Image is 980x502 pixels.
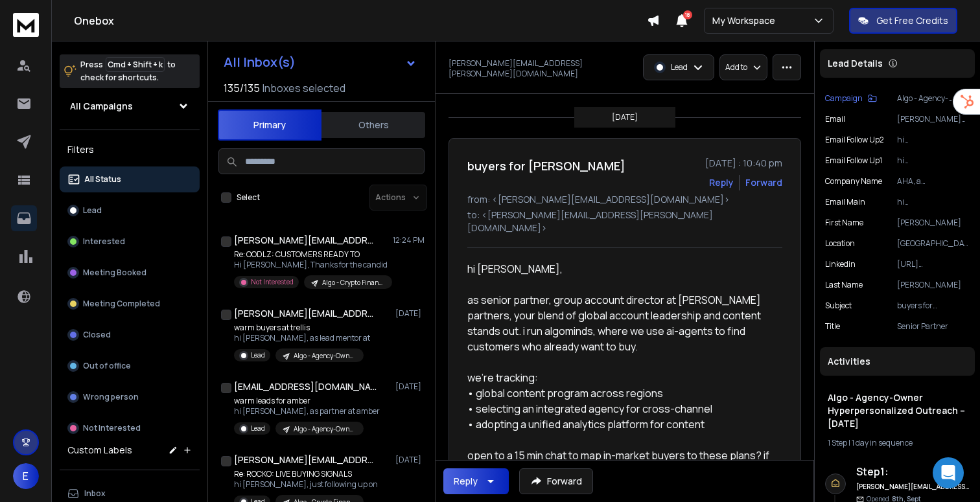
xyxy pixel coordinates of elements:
[852,437,913,448] span: 1 day in sequence
[876,14,948,27] p: Get Free Credits
[60,93,200,119] button: All Campaigns
[454,475,478,488] div: Reply
[395,308,425,319] p: [DATE]
[60,166,200,192] button: All Status
[84,174,121,185] p: All Status
[60,353,200,379] button: Out of office
[321,111,425,139] button: Others
[745,176,782,189] div: Forward
[828,57,883,70] p: Lead Details
[897,176,970,187] p: AHA, a [PERSON_NAME] Partners Company
[825,93,877,104] button: Campaign
[13,13,39,37] img: logo
[820,347,975,376] div: Activities
[224,56,296,69] h1: All Inbox(s)
[933,457,964,488] div: Open Intercom Messenger
[443,468,509,494] button: Reply
[825,301,852,311] p: Subject
[393,235,425,245] p: 12:24 PM
[683,10,692,19] span: 18
[467,193,782,206] p: from: <[PERSON_NAME][EMAIL_ADDRESS][DOMAIN_NAME]>
[83,268,146,278] p: Meeting Booked
[395,455,425,465] p: [DATE]
[897,238,970,249] p: [GEOGRAPHIC_DATA], [US_STATE], [GEOGRAPHIC_DATA]
[856,464,970,479] h6: Step 1 :
[60,322,200,348] button: Closed
[60,198,200,223] button: Lead
[725,62,747,73] p: Add to
[294,351,356,361] p: Algo - Agency-Owner Hyperpersonalized Outreach – [DATE]
[83,205,102,216] p: Lead
[294,424,356,434] p: Algo - Agency-Owner Hyperpersonalized Outreach – [DATE]
[83,361,131,371] p: Out of office
[705,157,782,170] p: [DATE] : 10:40 pm
[234,396,380,406] p: warm leads for amber
[80,58,176,84] p: Press to check for shortcuts.
[83,392,139,402] p: Wrong person
[828,437,847,448] span: 1 Step
[83,423,141,433] p: Not Interested
[70,100,133,113] h1: All Campaigns
[825,114,845,124] p: Email
[825,93,863,104] p: Campaign
[825,259,856,269] p: linkedin
[234,260,390,270] p: Hi [PERSON_NAME], Thanks for the candid
[83,236,125,247] p: Interested
[234,323,370,333] p: warm buyers at trellis
[234,406,380,416] p: hi [PERSON_NAME], as partner at amber
[234,453,377,466] h1: [PERSON_NAME][EMAIL_ADDRESS][DOMAIN_NAME]
[60,260,200,286] button: Meeting Booked
[825,218,863,228] p: First Name
[897,259,970,269] p: [URL][DOMAIN_NAME][PERSON_NAME]
[897,155,970,166] p: hi [PERSON_NAME], quick follow-up on my note. our ai-agents can surface in-market buyers tied to ...
[828,438,967,448] div: |
[234,307,377,320] h1: [PERSON_NAME][EMAIL_ADDRESS][DOMAIN_NAME]
[234,469,378,479] p: Re: ROCKO: LIVE BUYING SIGNALS
[825,321,840,332] p: title
[234,234,377,247] h1: [PERSON_NAME][EMAIL_ADDRESS][DOMAIN_NAME]
[251,350,265,360] p: Lead
[897,301,970,311] p: buyers for [PERSON_NAME]
[849,8,957,34] button: Get Free Credits
[519,468,593,494] button: Forward
[897,135,970,145] p: hi [PERSON_NAME], last nudge in case timing is tight. even one signal can start fast: • adopting ...
[897,218,970,228] p: [PERSON_NAME]
[74,13,647,29] h1: Onebox
[234,333,370,343] p: hi [PERSON_NAME], as lead mentor at
[395,382,425,392] p: [DATE]
[449,58,621,79] p: [PERSON_NAME][EMAIL_ADDRESS][PERSON_NAME][DOMAIN_NAME]
[467,157,625,175] h1: buyers for [PERSON_NAME]
[60,415,200,441] button: Not Interested
[251,424,265,433] p: Lead
[234,380,377,393] h1: [EMAIL_ADDRESS][DOMAIN_NAME]
[897,321,970,332] p: Senior Partner
[825,197,865,207] p: Email Main
[67,444,132,457] h3: Custom Labels
[825,238,855,249] p: location
[13,463,39,489] button: E
[60,291,200,317] button: Meeting Completed
[712,14,780,27] p: My Workspace
[467,209,782,234] p: to: <[PERSON_NAME][EMAIL_ADDRESS][PERSON_NAME][DOMAIN_NAME]>
[213,49,427,75] button: All Inbox(s)
[897,114,970,124] p: [PERSON_NAME][EMAIL_ADDRESS][PERSON_NAME][DOMAIN_NAME]
[828,391,967,430] h1: Algo - Agency-Owner Hyperpersonalized Outreach – [DATE]
[825,155,882,166] p: Email Follow Up1
[262,80,345,96] h3: Inboxes selected
[612,112,638,122] p: [DATE]
[897,280,970,290] p: [PERSON_NAME]
[825,176,882,187] p: Company Name
[84,488,106,499] p: Inbox
[897,197,970,207] p: hi [PERSON_NAME], as senior partner, group account director at [PERSON_NAME] partners, your blend...
[825,135,884,145] p: Email Follow Up2
[60,229,200,255] button: Interested
[322,278,384,288] p: Algo - Crypto Financial Services
[234,479,378,490] p: hi [PERSON_NAME], just following up on
[856,482,970,492] h6: [PERSON_NAME][EMAIL_ADDRESS][DOMAIN_NAME]
[467,261,772,479] div: hi [PERSON_NAME], as senior partner, group account director at [PERSON_NAME] partners, your blend...
[709,176,734,189] button: Reply
[251,277,294,287] p: Not Interested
